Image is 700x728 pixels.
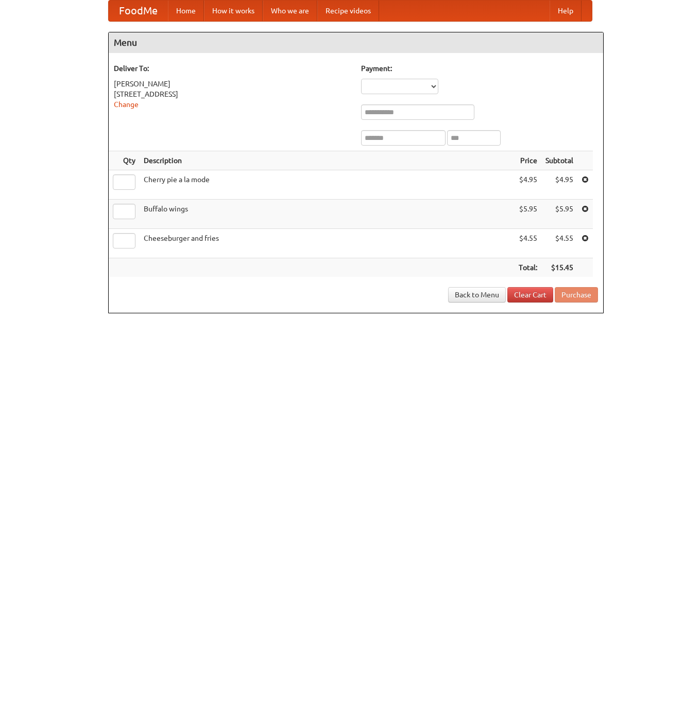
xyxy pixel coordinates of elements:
div: [STREET_ADDRESS] [114,89,351,99]
td: $5.95 [515,200,541,229]
div: [PERSON_NAME] [114,79,351,89]
a: Change [114,100,139,109]
td: $4.95 [515,170,541,200]
a: Recipe videos [317,1,379,21]
a: Who we are [263,1,317,21]
a: Clear Cart [507,287,553,303]
a: Home [168,1,204,21]
td: Buffalo wings [140,200,515,229]
button: Purchase [555,287,598,303]
td: $4.55 [515,229,541,258]
th: Description [140,151,515,170]
td: Cheeseburger and fries [140,229,515,258]
td: Cherry pie a la mode [140,170,515,200]
a: Help [550,1,582,21]
th: Subtotal [541,151,577,170]
a: FoodMe [109,1,168,21]
h4: Menu [109,32,603,53]
a: Back to Menu [448,287,506,303]
a: How it works [204,1,263,21]
th: Qty [109,151,140,170]
td: $4.55 [541,229,577,258]
th: Total: [515,258,541,277]
th: $15.45 [541,258,577,277]
th: Price [515,151,541,170]
td: $5.95 [541,200,577,229]
h5: Deliver To: [114,63,351,74]
td: $4.95 [541,170,577,200]
h5: Payment: [361,63,598,74]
